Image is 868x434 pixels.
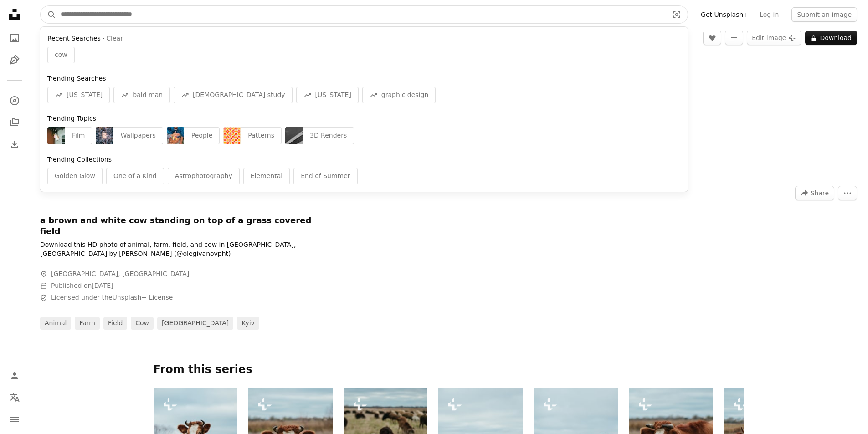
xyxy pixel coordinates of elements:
button: Visual search [666,6,688,23]
span: graphic design [381,91,428,100]
img: premium_photo-1749548059677-908a98011c1d [285,127,303,144]
span: Published on [51,282,113,289]
img: premium_photo-1664457241825-600243040ef5 [47,127,65,144]
div: · [47,34,681,43]
div: Wallpapers [113,127,163,144]
a: Get Unsplash+ [695,7,754,22]
button: Edit image [747,31,801,45]
span: [GEOGRAPHIC_DATA], [GEOGRAPHIC_DATA] [51,270,189,279]
button: Add to Collection [725,31,743,45]
a: Photos [5,29,24,47]
a: Explore [5,92,24,110]
div: Patterns [241,127,282,144]
span: Share [811,186,829,200]
span: bald man [133,91,163,100]
a: Unsplash+ License [113,294,173,301]
span: Licensed under the [51,293,173,302]
span: [US_STATE] [315,91,351,100]
a: Illustrations [5,51,24,69]
div: Film [65,127,92,144]
div: End of Summer [293,168,357,184]
a: Log in [754,7,784,22]
button: Search Unsplash [41,6,56,23]
a: kyiv [237,317,259,330]
div: One of a Kind [106,168,164,184]
a: Download History [5,135,24,153]
button: More Actions [838,186,857,200]
h1: a brown and white cow standing on top of a grass covered field [40,215,313,237]
a: Log in / Sign up [5,367,24,385]
span: [US_STATE] [67,91,103,100]
span: Trending Searches [47,75,106,82]
img: premium_vector-1726848946310-412afa011a6e [223,127,241,144]
a: animal [40,317,71,330]
div: Golden Glow [47,168,103,184]
button: Menu [5,410,24,429]
a: cow [131,317,154,330]
time: November 15, 2022 at 6:32:54 PM GMT+3 [92,282,113,289]
button: Like [703,31,721,45]
span: Trending Collections [47,156,112,163]
div: Astrophotography [168,168,240,184]
a: [GEOGRAPHIC_DATA] [157,317,233,330]
button: Share this image [795,186,834,200]
img: photo-1758846182916-2450a664ccd9 [96,127,113,144]
button: Language [5,388,24,407]
a: Home — Unsplash [5,5,24,26]
div: 3D Renders [303,127,354,144]
button: Clear [106,34,123,43]
form: Find visuals sitewide [40,5,688,24]
span: cow [55,51,67,60]
button: Submit an image [791,7,857,22]
p: From this series [154,363,744,377]
span: [DEMOGRAPHIC_DATA] study [193,91,285,100]
a: Collections [5,113,24,132]
p: Download this HD photo of animal, farm, field, and cow in [GEOGRAPHIC_DATA], [GEOGRAPHIC_DATA] by... [40,240,313,259]
button: Download [805,31,857,45]
img: premium_photo-1712935548320-c5b82b36984f [167,127,184,144]
div: Elemental [243,168,290,184]
div: People [184,127,220,144]
a: field [103,317,127,330]
span: Recent Searches [47,34,101,43]
a: farm [75,317,100,330]
span: Trending Topics [47,115,96,122]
